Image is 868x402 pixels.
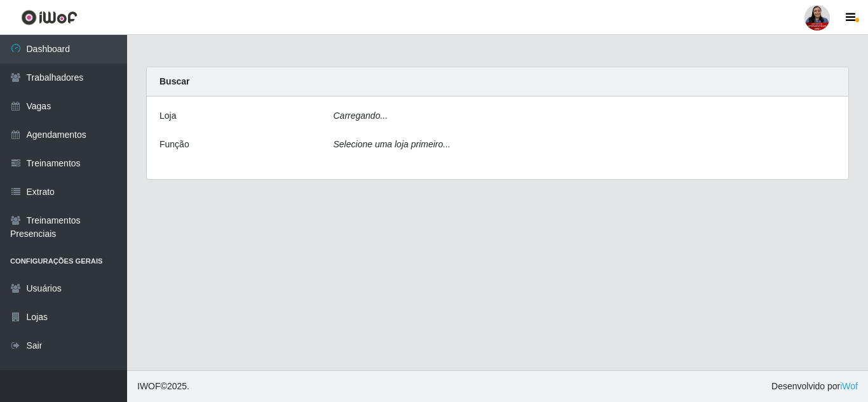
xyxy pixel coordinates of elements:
span: Desenvolvido por [771,380,858,393]
img: CoreUI Logo [21,10,78,25]
label: Loja [159,109,176,123]
i: Carregando... [334,111,388,121]
strong: Buscar [159,76,189,86]
a: iWof [840,381,858,391]
i: Selecione uma loja primeiro... [334,139,451,149]
label: Função [159,138,189,151]
span: © 2025 . [137,380,189,393]
span: IWOF [137,381,161,391]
